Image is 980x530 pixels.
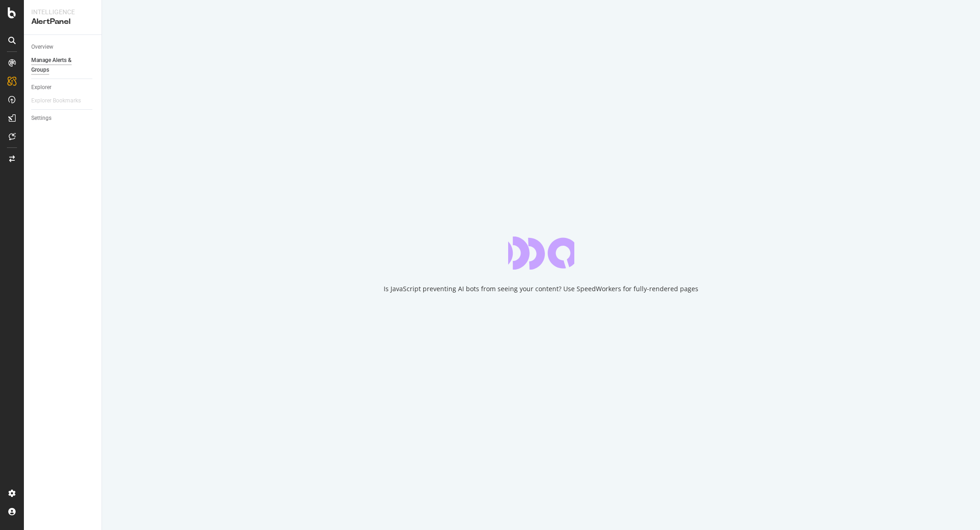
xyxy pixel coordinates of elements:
a: Overview [31,42,95,52]
div: Settings [31,113,51,123]
a: Manage Alerts & Groups [31,56,95,75]
div: AlertPanel [31,17,94,27]
div: Intelligence [31,7,94,17]
a: Explorer [31,83,95,92]
div: Is JavaScript preventing AI bots from seeing your content? Use SpeedWorkers for fully-rendered pages [384,284,698,293]
div: Explorer [31,83,51,92]
div: Manage Alerts & Groups [31,56,86,75]
div: animation [508,237,574,270]
a: Settings [31,113,95,123]
a: Explorer Bookmarks [31,96,90,106]
div: Explorer Bookmarks [31,96,81,106]
div: Overview [31,42,53,52]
